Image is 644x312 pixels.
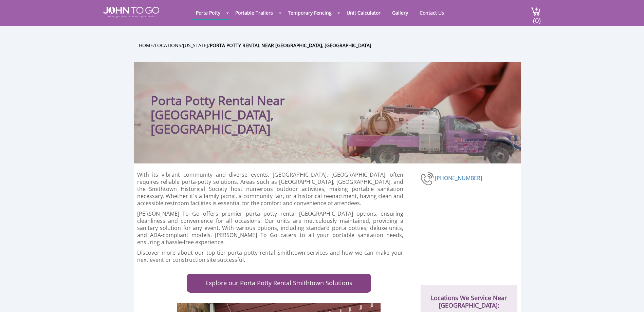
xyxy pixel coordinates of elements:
[533,11,541,25] span: (0)
[139,41,526,49] ul: / / /
[103,7,159,18] img: JOHN to go
[137,171,404,207] p: With its vibrant community and diverse events, [GEOGRAPHIC_DATA], [GEOGRAPHIC_DATA], often requir...
[415,6,449,19] a: Contact Us
[531,7,541,16] img: cart a
[435,174,482,182] a: [PHONE_NUMBER]
[155,42,181,48] a: Locations
[387,6,413,19] a: Gallery
[283,6,337,19] a: Temporary Fencing
[137,249,404,264] p: Discover more about our top-tier porta potty rental Smithtown services and how we can make your n...
[139,42,153,48] a: Home
[137,210,404,246] p: [PERSON_NAME] To Go offers premier porta potty rental [GEOGRAPHIC_DATA] options, ensuring cleanli...
[191,6,225,19] a: Porta Potty
[151,75,370,136] h1: Porta Potty Rental Near [GEOGRAPHIC_DATA], [GEOGRAPHIC_DATA]
[210,42,371,48] a: Porta Potty Rental Near [GEOGRAPHIC_DATA], [GEOGRAPHIC_DATA]
[230,6,278,19] a: Portable Trailers
[427,285,511,309] h2: Locations We Service Near [GEOGRAPHIC_DATA]:
[421,171,435,186] img: phone-number
[187,274,371,293] a: Explore our Porta Potty Rental Smithtown Solutions
[342,6,386,19] a: Unit Calculator
[183,42,208,48] a: [US_STATE]
[334,100,517,163] img: Truck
